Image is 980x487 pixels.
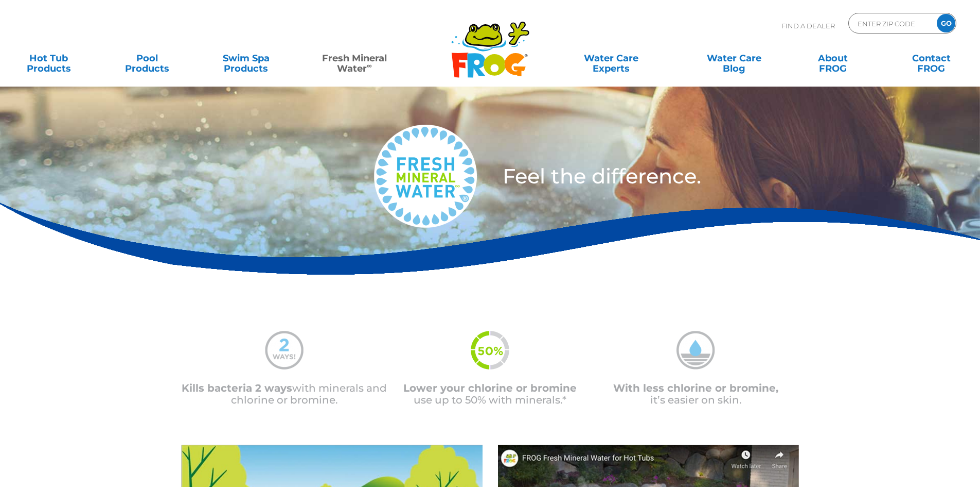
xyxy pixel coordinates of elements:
a: Water CareBlog [696,48,772,69]
a: PoolProducts [109,48,186,69]
img: mineral-water-less-chlorine [676,331,715,370]
span: Kills bacteria 2 ways [182,382,292,394]
p: it’s easier on skin. [593,382,799,406]
img: fmw-50percent-icon [471,331,509,370]
p: use up to 50% with minerals.* [387,382,593,406]
img: mineral-water-2-ways [265,331,304,370]
p: Find A Dealer [781,13,835,39]
a: Water CareExperts [549,48,673,69]
sup: ∞ [367,61,372,70]
a: Hot TubProducts [10,48,87,69]
a: Fresh MineralWater∞ [306,48,402,69]
a: AboutFROG [794,48,871,69]
a: Swim SpaProducts [208,48,284,69]
span: With less chlorine or bromine, [613,382,778,394]
p: with minerals and chlorine or bromine. [182,382,387,406]
h3: Feel the difference. [503,166,898,187]
span: Lower your chlorine or bromine [403,382,577,394]
img: fresh-mineral-water-logo-medium [374,125,477,228]
input: Zip Code Form [857,16,926,31]
a: ContactFROG [893,48,970,69]
input: GO [937,14,955,32]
